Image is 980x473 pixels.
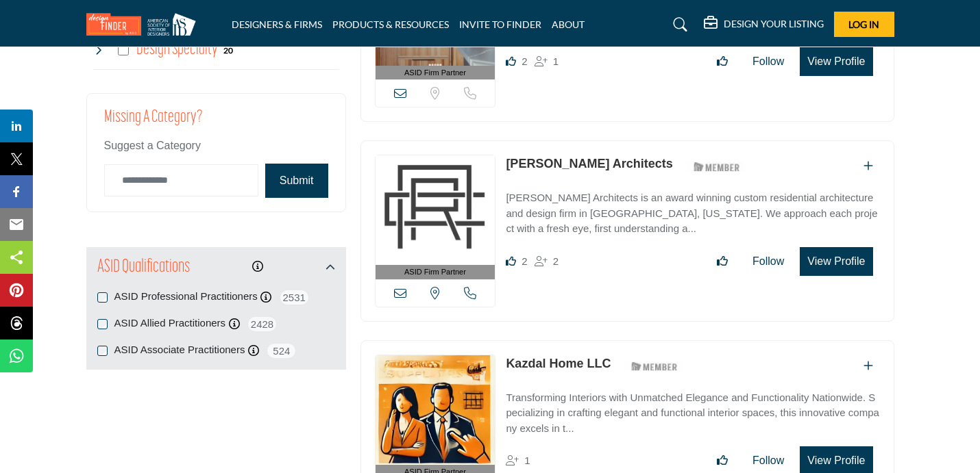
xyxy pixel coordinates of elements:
[834,12,894,37] button: Log In
[97,319,108,329] input: ASID Allied Practitioners checkbox
[114,289,258,305] label: ASID Professional Practitioners
[376,355,495,465] img: Kazdal Home LLC
[522,255,527,267] span: 2
[800,247,872,276] button: View Profile
[704,16,824,33] div: DESIGN YOUR LISTING
[506,182,879,237] a: [PERSON_NAME] Architects is an award winning custom residential architecture and design firm in [...
[848,18,879,30] span: Log In
[332,18,449,30] a: PRODUCTS & RESOURCES
[404,266,466,278] span: ASID Firm Partner
[506,157,672,170] a: [PERSON_NAME] Architects
[506,155,672,173] p: Clark Richardson Architects
[136,38,218,62] h4: Design Specialty: Sustainable, accessible, health-promoting, neurodiverse-friendly, age-in-place,...
[535,253,559,270] div: Followers
[553,255,559,267] span: 2
[708,248,737,275] button: Like listing
[404,67,466,79] span: ASID Firm Partner
[506,56,516,66] i: Likes
[247,316,278,333] span: 2428
[223,46,233,55] b: 20
[86,13,203,36] img: Site Logo
[660,14,696,36] a: Search
[506,452,530,469] div: Followers
[744,248,793,275] button: Follow
[863,160,873,172] a: Add To List
[104,164,258,196] input: Category Name
[118,44,129,55] input: Select Design Specialty checkbox
[552,18,585,30] a: ABOUT
[376,155,495,279] a: ASID Firm Partner
[624,358,685,375] img: ASID Members Badge Icon
[97,255,190,280] h2: ASID Qualifications
[708,48,737,75] button: Like listing
[279,289,310,306] span: 2531
[232,18,322,30] a: DESIGNERS & FIRMS
[114,342,245,358] label: ASID Associate Practitioners
[553,55,559,67] span: 1
[459,18,541,30] a: INVITE TO FINDER
[104,140,201,151] span: Suggest a Category
[252,261,263,272] a: Information about
[506,382,879,437] a: Transforming Interiors with Unmatched Elegance and Functionality Nationwide. Specializing in craf...
[506,256,516,266] i: Likes
[104,107,328,138] h2: Missing a Category?
[744,48,793,75] button: Follow
[863,360,873,372] a: Add To List
[686,158,748,175] img: ASID Members Badge Icon
[97,292,108,303] input: ASID Professional Practitioners checkbox
[724,18,824,30] h5: DESIGN YOUR LISTING
[252,259,263,275] div: Click to view information
[522,55,527,67] span: 2
[97,346,108,356] input: ASID Associate Practitioners checkbox
[524,455,530,466] span: 1
[506,390,879,437] p: Transforming Interiors with Unmatched Elegance and Functionality Nationwide. Specializing in craf...
[223,44,233,56] div: 20 Results For Design Specialty
[376,155,495,265] img: Clark Richardson Architects
[506,190,879,237] p: [PERSON_NAME] Architects is an award winning custom residential architecture and design firm in [...
[265,164,328,198] button: Submit
[506,355,611,373] p: Kazdal Home LLC
[535,53,559,70] div: Followers
[800,47,872,76] button: View Profile
[266,342,297,359] span: 524
[114,316,226,331] label: ASID Allied Practitioners
[506,357,611,370] a: Kazdal Home LLC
